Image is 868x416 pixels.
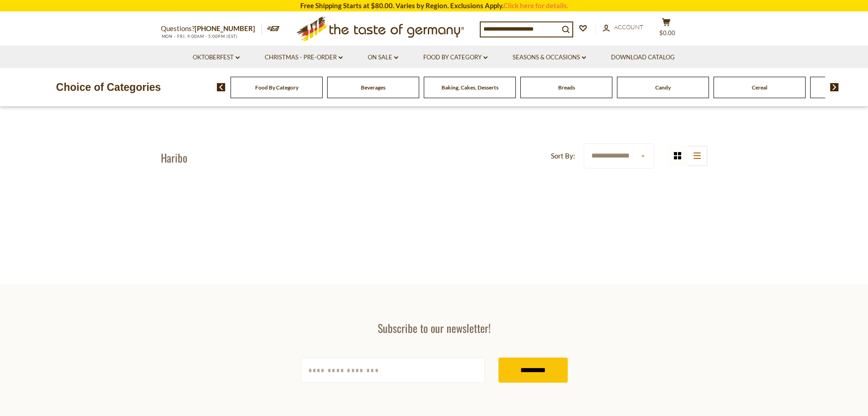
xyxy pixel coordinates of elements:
button: $0.00 [653,18,680,41]
label: Sort By: [551,150,575,162]
a: Food By Category [423,53,488,63]
a: Breads [558,84,575,91]
a: On Sale [368,53,398,63]
a: Baking, Cakes, Desserts [442,84,498,91]
a: Click here for details. [503,1,568,10]
a: Christmas - PRE-ORDER [265,53,343,63]
a: [PHONE_NUMBER] [195,24,255,32]
img: next arrow [830,83,839,91]
a: Oktoberfest [193,53,240,63]
a: Candy [655,84,671,91]
span: MON - FRI, 9:00AM - 5:00PM (EST) [161,34,238,39]
a: Beverages [361,84,385,91]
a: Download Catalog [611,53,675,63]
h3: Subscribe to our newsletter! [301,321,568,335]
span: $0.00 [659,29,675,37]
a: Seasons & Occasions [513,53,586,63]
a: Cereal [752,84,767,91]
span: Account [614,23,643,31]
h1: Haribo [161,151,187,164]
a: Food By Category [255,84,298,91]
img: previous arrow [217,83,226,91]
p: Questions? [161,23,262,35]
a: Account [603,22,643,32]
